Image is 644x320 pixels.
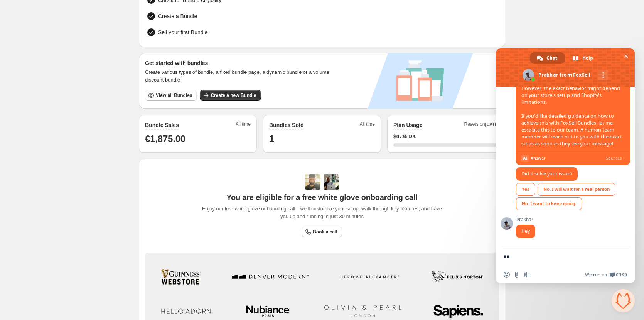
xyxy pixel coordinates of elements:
div: No. I will wait for a real person [538,183,615,196]
span: Audio message [524,272,530,278]
span: Chat [546,52,557,64]
span: Help [582,52,593,64]
div: / [393,133,499,140]
div: More channels [598,70,608,80]
img: Adi [305,174,320,190]
span: $5,000 [402,133,416,140]
span: We run on [585,272,607,278]
span: Close chat [622,52,630,60]
span: Sources [606,155,625,162]
span: Send a file [514,272,520,278]
div: No. I want to keep going. [516,197,582,210]
h2: Bundles Sold [269,121,303,129]
a: We run onCrisp [585,272,627,278]
span: Enjoy our free white glove onboarding call—we'll customize your setup, walk through key features,... [198,205,446,220]
span: Create a Bundle [158,12,197,20]
h1: 1 [269,133,375,145]
div: Yes [516,183,535,196]
span: Book a call [313,229,337,235]
div: Chat [530,52,565,64]
div: Help [566,52,601,64]
span: Resets on [464,121,499,130]
span: $ 0 [393,133,400,140]
a: Book a call [302,227,342,237]
span: You are eligible for a free white glove onboarding call [226,193,417,202]
span: [DATE] [485,122,499,127]
span: Insert an emoji [504,272,510,278]
span: Did it solve your issue? [521,170,572,177]
textarea: Compose your message... [504,253,610,260]
span: All time [236,121,251,130]
span: View all Bundles [156,92,192,98]
span: Crisp [616,272,627,278]
button: View all Bundles [145,90,197,101]
h2: Bundle Sales [145,121,179,129]
span: Prakhar [516,217,535,222]
span: Answer [531,155,603,162]
span: All time [360,121,375,130]
span: Create a new Bundle [211,92,256,98]
h1: €1,875.00 [145,133,251,145]
img: Prakhar [324,174,339,190]
button: Create a new Bundle [200,90,261,101]
span: Create various types of bundle, a fixed bundle page, a dynamic bundle or a volume discount bundle [145,68,337,84]
span: AI [521,155,529,162]
h2: Plan Usage [393,121,422,129]
span: Hey [521,228,530,234]
div: Close chat [612,289,635,312]
h3: Get started with bundles [145,59,337,67]
span: Sell your first Bundle [158,28,207,36]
